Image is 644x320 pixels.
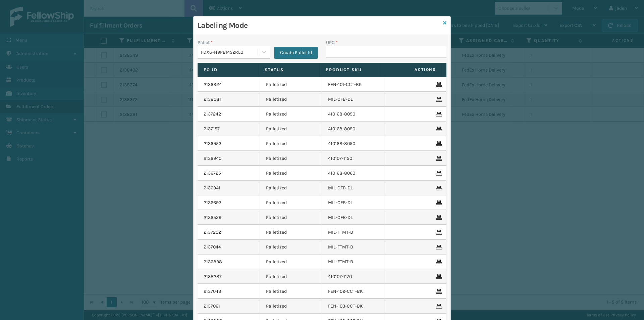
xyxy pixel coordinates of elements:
td: 410168-8050 [322,136,384,151]
i: Remove From Pallet [436,171,440,176]
i: Remove From Pallet [436,274,440,279]
td: 410107-1150 [322,151,384,166]
td: MIL-CFB-DL [322,92,384,107]
a: 2136940 [204,155,221,162]
td: Palletized [260,269,322,284]
i: Remove From Pallet [436,289,440,294]
td: Palletized [260,240,322,255]
i: Remove From Pallet [436,82,440,87]
td: Palletized [260,77,322,92]
i: Remove From Pallet [436,215,440,220]
a: 2136953 [204,140,221,147]
label: Status [265,67,313,73]
td: Palletized [260,122,322,136]
td: 410168-8050 [322,107,384,122]
a: 2136898 [204,259,222,265]
td: Palletized [260,107,322,122]
a: 2137044 [204,244,221,250]
td: Palletized [260,284,322,299]
td: FEN-101-CCT-BK [322,77,384,92]
label: Pallet [198,39,213,46]
label: Fo Id [204,67,252,73]
a: 2136824 [204,81,222,88]
label: Product SKU [326,67,374,73]
a: 2136941 [204,185,220,191]
td: MIL-FTMT-B [322,240,384,255]
td: MIL-CFB-DL [322,181,384,195]
div: FDXG-N9PBMS2RL0 [201,49,258,56]
td: Palletized [260,255,322,269]
td: FEN-102-CCT-BK [322,284,384,299]
td: Palletized [260,299,322,314]
a: 2137242 [204,111,221,118]
td: Palletized [260,210,322,225]
td: 410168-8050 [322,122,384,136]
td: Palletized [260,151,322,166]
a: 2138287 [204,273,222,280]
button: Create Pallet Id [274,47,318,59]
td: FEN-103-CCT-BK [322,299,384,314]
a: 2137157 [204,126,220,132]
i: Remove From Pallet [436,304,440,309]
i: Remove From Pallet [436,200,440,205]
td: Palletized [260,136,322,151]
td: Palletized [260,92,322,107]
td: 410107-1170 [322,269,384,284]
td: Palletized [260,225,322,240]
a: 2136529 [204,214,221,221]
i: Remove From Pallet [436,156,440,161]
td: Palletized [260,166,322,181]
span: Actions [383,64,440,75]
i: Remove From Pallet [436,97,440,102]
td: MIL-CFB-DL [322,210,384,225]
i: Remove From Pallet [436,141,440,146]
i: Remove From Pallet [436,186,440,190]
i: Remove From Pallet [436,230,440,235]
i: Remove From Pallet [436,245,440,249]
i: Remove From Pallet [436,127,440,131]
h3: Labeling Mode [198,20,440,31]
td: 410168-8060 [322,166,384,181]
i: Remove From Pallet [436,260,440,264]
a: 2137202 [204,229,221,236]
a: 2137061 [204,303,220,310]
i: Remove From Pallet [436,112,440,117]
td: MIL-CFB-DL [322,195,384,210]
a: 2136693 [204,199,221,206]
td: Palletized [260,195,322,210]
label: UPC [326,39,338,46]
a: 2137043 [204,288,221,295]
a: 2136725 [204,170,221,177]
td: Palletized [260,181,322,195]
td: MIL-FTMT-B [322,225,384,240]
a: 2138081 [204,96,221,103]
td: MIL-FTMT-B [322,255,384,269]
